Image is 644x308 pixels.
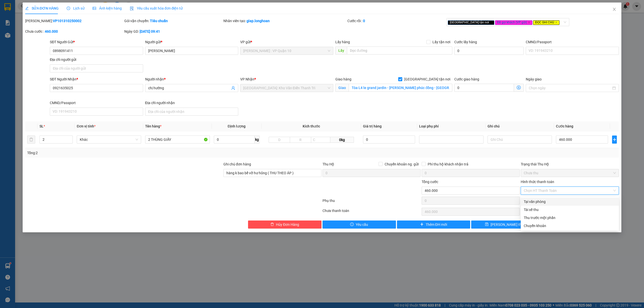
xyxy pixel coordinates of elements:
[323,162,334,166] span: Thu Hộ
[290,137,311,143] input: R
[417,121,486,131] th: Loại phụ phí
[45,29,58,33] b: 460.000
[240,39,333,45] div: VP gửi
[491,222,531,227] span: [PERSON_NAME] thay đổi
[335,77,351,81] span: Giao hàng
[240,77,254,81] span: VP Nhận
[270,223,274,227] span: delete
[350,223,354,227] span: exclamation-circle
[517,85,521,90] span: dollar-circle
[330,137,354,143] span: 0kg
[524,187,616,194] span: Chọn HT Thanh Toán
[420,223,424,227] span: plus
[25,18,123,24] div: [PERSON_NAME]:
[612,7,616,11] span: close
[50,100,143,106] div: CMND/Passport
[521,180,554,184] label: Hình thức thanh toán
[150,19,168,23] b: Tiêu chuẩn
[471,221,545,229] button: save[PERSON_NAME] thay đổi
[39,124,44,128] span: SL
[130,6,183,10] span: Yêu cầu xuất hóa đơn điện tử
[526,39,619,45] div: CMND/Passport
[145,100,238,106] div: Địa chỉ người nhận
[243,84,330,92] span: Hà Nội: Kho Văn Điển Thanh Trì
[356,222,368,227] span: Yêu cầu
[524,223,616,229] div: Chuyển khoản
[323,221,396,229] button: exclamation-circleYêu cầu
[322,208,421,217] div: Chưa thanh toán
[228,124,246,128] span: Định lượng
[93,6,122,10] span: Ảnh kiện hàng
[50,57,143,62] div: Địa chỉ người gửi
[529,85,611,91] input: Ngày giao
[25,7,29,10] span: edit
[485,223,489,227] span: save
[145,76,238,82] div: Người nhận
[454,47,524,55] input: Cước lấy hàng
[607,3,621,17] button: Close
[93,7,96,10] span: picture
[140,29,160,33] b: [DATE] 09:41
[303,124,320,128] span: Kích thước
[555,21,557,24] span: close
[77,124,96,128] span: Đơn vị tính
[311,137,330,143] input: C
[528,21,530,24] span: close
[276,222,299,227] span: Hủy Đơn Hàng
[27,136,35,144] button: delete
[383,161,421,167] span: Chuyển khoản ng. gửi
[243,47,330,55] span: Hồ Chí Minh : VP Quận 10
[80,136,138,143] span: Khác
[533,20,559,25] span: ĐỌC GHI CHÚ
[124,29,222,34] div: Ngày GD:
[454,77,479,81] label: Cước giao hàng
[322,198,421,207] div: Phụ thu
[248,221,321,229] button: deleteHủy Đơn Hàng
[524,169,616,177] span: Chưa thu
[335,47,347,55] span: Lấy
[27,150,248,156] div: Tổng: 2
[524,207,616,212] div: Tài xế thu
[255,136,260,144] span: kg
[145,108,238,116] input: Địa chỉ của người nhận
[612,138,617,142] span: plus
[556,124,573,128] span: Cước hàng
[524,215,616,221] div: Thu trước một phần
[145,136,210,144] input: VD: Bàn, Ghế
[231,86,235,90] span: user-add
[495,20,533,25] span: Đã gọi khách (VP gửi)
[430,39,452,45] span: Lấy tận nơi
[347,47,452,55] input: Dọc đường
[448,20,494,25] span: [GEOGRAPHIC_DATA] tận nơi
[25,29,123,34] div: Chưa cước :
[486,121,554,131] th: Ghi chú
[269,137,290,143] input: D
[347,18,446,24] div: Cước rồi :
[490,21,492,24] span: close
[454,84,514,92] input: Cước giao hàng
[145,124,162,128] span: Tên hàng
[363,19,365,23] b: 0
[526,77,542,81] label: Ngày giao
[50,39,143,45] div: SĐT Người Gửi
[223,162,251,166] label: Ghi chú đơn hàng
[247,19,270,23] b: giap.longhoan
[454,40,477,44] label: Cước lấy hàng
[223,169,321,177] input: Ghi chú đơn hàng
[426,161,470,167] span: Phí thu hộ khách nhận trả
[521,161,619,167] div: Trạng thái Thu Hộ
[402,76,452,82] span: [GEOGRAPHIC_DATA] tận nơi
[422,180,438,184] span: Tổng cước
[53,19,82,23] b: VP101310250002
[524,199,616,204] div: Tại văn phòng
[426,222,447,227] span: Thêm ĐH mới
[397,221,470,229] button: plusThêm ĐH mới
[612,136,617,144] button: plus
[25,6,59,10] span: SỬA ĐƠN HÀNG
[363,124,382,128] span: Giá trị hàng
[349,84,452,92] input: Giao tận nơi
[145,39,238,45] div: Người gửi
[67,7,70,10] span: clock-circle
[124,18,222,24] div: Gói vận chuyển:
[488,136,552,144] input: Ghi Chú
